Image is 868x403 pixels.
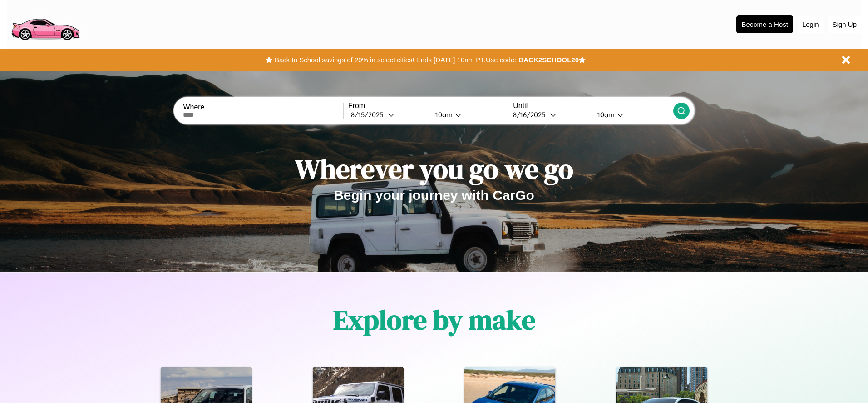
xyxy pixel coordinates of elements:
div: 8 / 15 / 2025 [351,110,388,119]
button: Become a Host [736,15,793,33]
button: Back to School savings of 20% in select cities! Ends [DATE] 10am PT.Use code: [272,54,518,66]
img: logo [7,5,84,43]
div: 10am [593,110,617,119]
b: BACK2SCHOOL20 [518,56,579,64]
label: From [348,102,508,110]
h1: Explore by make [333,301,535,338]
div: 8 / 16 / 2025 [513,110,550,119]
button: Sign Up [828,16,861,33]
button: 10am [590,110,673,119]
button: 8/15/2025 [348,110,428,119]
button: Login [798,16,824,33]
label: Until [513,102,673,110]
div: 10am [431,110,455,119]
label: Where [183,103,343,111]
button: 10am [428,110,508,119]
